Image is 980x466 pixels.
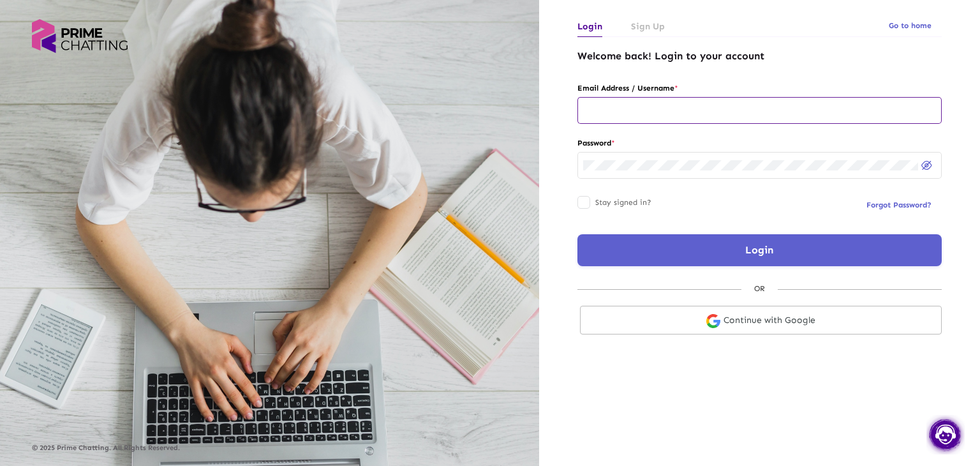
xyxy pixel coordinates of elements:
[921,161,932,170] img: eye-off.svg
[745,244,773,256] span: Login
[32,444,507,452] p: © 2025 Prime Chatting. All Rights Reserved.
[918,156,936,174] button: Hide password
[856,193,942,216] button: Forgot Password?
[577,136,942,150] label: Password
[631,16,665,37] a: Sign Up
[741,282,778,296] div: OR
[889,21,932,30] span: Go to home
[866,200,932,209] span: Forgot Password?
[879,14,942,37] button: Go to home
[577,234,942,266] button: Login
[706,314,720,328] img: google-login.svg
[577,81,942,95] label: Email Address / Username
[577,16,602,37] a: Login
[595,195,651,210] span: Stay signed in?
[926,415,965,455] img: chat.png
[577,50,942,62] h4: Welcome back! Login to your account
[32,19,128,53] img: logo
[580,306,942,334] a: Continue with Google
